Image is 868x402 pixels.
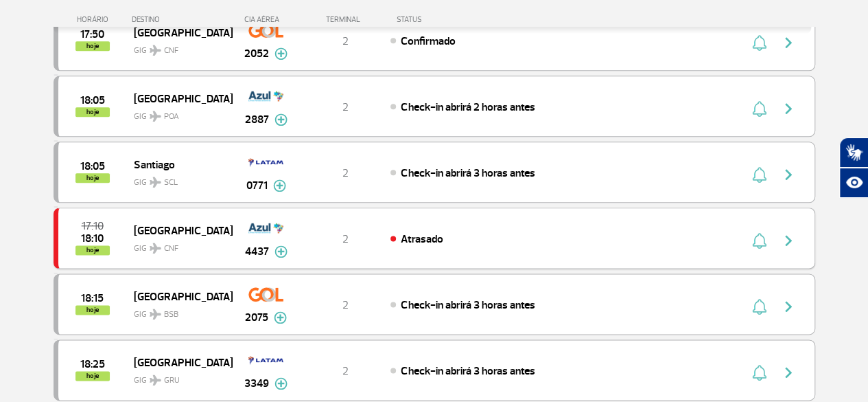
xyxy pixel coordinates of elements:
span: 2025-09-30 18:25:00 [80,359,105,369]
span: 2052 [244,45,269,62]
span: [GEOGRAPHIC_DATA] [134,287,222,305]
div: DESTINO [132,15,232,24]
span: 2025-09-30 18:15:00 [81,293,104,303]
img: mais-info-painel-voo.svg [274,47,288,60]
span: GRU [164,375,180,387]
div: STATUS [390,15,502,24]
img: destiny_airplane.svg [150,45,161,56]
img: sino-painel-voo.svg [752,34,766,51]
button: Abrir recursos assistivos. [839,168,868,198]
span: Check-in abrirá 3 horas antes [401,298,535,312]
span: hoje [75,41,110,51]
span: GIG [134,169,222,189]
span: GIG [134,367,222,387]
span: Atrasado [401,232,443,246]
span: 2 [342,166,349,180]
img: destiny_airplane.svg [150,243,161,254]
span: GIG [134,301,222,321]
span: 4437 [245,243,269,260]
span: 3349 [244,375,269,392]
span: hoje [75,173,110,183]
img: seta-direita-painel-voo.svg [780,232,797,249]
span: 2025-09-30 18:05:00 [80,161,105,171]
div: CIA AÉREA [232,15,301,24]
span: CNF [164,45,178,57]
span: 2 [342,232,349,246]
span: POA [164,111,179,123]
div: Plugin de acessibilidade da Hand Talk. [839,137,868,198]
span: [GEOGRAPHIC_DATA] [134,353,222,371]
span: 2025-09-30 17:10:00 [82,221,104,231]
span: 2 [342,298,349,312]
span: SCL [164,177,178,189]
img: seta-direita-painel-voo.svg [780,298,797,315]
span: 2025-09-30 18:10:00 [81,234,104,243]
div: HORÁRIO [58,15,132,24]
span: GIG [134,37,222,57]
span: [GEOGRAPHIC_DATA] [134,221,222,239]
span: 2887 [245,111,269,128]
img: mais-info-painel-voo.svg [274,311,287,324]
span: Check-in abrirá 3 horas antes [401,364,535,378]
span: hoje [75,305,110,315]
span: 2 [342,34,349,48]
span: 2 [342,364,349,378]
span: Check-in abrirá 3 horas antes [401,166,535,180]
span: hoje [75,107,110,117]
span: Santiago [134,155,222,173]
img: mais-info-painel-voo.svg [274,113,288,126]
img: mais-info-painel-voo.svg [274,245,288,258]
img: seta-direita-painel-voo.svg [780,34,797,51]
span: 2025-09-30 17:50:00 [80,30,104,39]
span: CNF [164,243,178,255]
img: destiny_airplane.svg [150,309,161,320]
img: seta-direita-painel-voo.svg [780,364,797,381]
span: GIG [134,103,222,123]
span: [GEOGRAPHIC_DATA] [134,89,222,107]
img: destiny_airplane.svg [150,375,161,386]
img: sino-painel-voo.svg [752,100,766,117]
span: 2 [342,100,349,114]
div: TERMINAL [301,15,390,24]
span: 2075 [245,309,268,326]
img: destiny_airplane.svg [150,177,161,188]
img: sino-painel-voo.svg [752,298,766,315]
img: mais-info-painel-voo.svg [273,179,286,192]
img: mais-info-painel-voo.svg [274,377,288,390]
button: Abrir tradutor de língua de sinais. [839,137,868,168]
img: seta-direita-painel-voo.svg [780,166,797,183]
span: GIG [134,235,222,255]
span: 2025-09-30 18:05:00 [80,96,105,105]
span: Check-in abrirá 2 horas antes [401,100,535,114]
img: sino-painel-voo.svg [752,166,766,183]
img: seta-direita-painel-voo.svg [780,100,797,117]
img: sino-painel-voo.svg [752,232,766,249]
img: destiny_airplane.svg [150,111,161,122]
span: 0771 [246,177,268,194]
span: hoje [75,371,110,381]
span: Confirmado [401,34,455,48]
img: sino-painel-voo.svg [752,364,766,381]
span: hoje [75,245,110,255]
span: BSB [164,309,178,321]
